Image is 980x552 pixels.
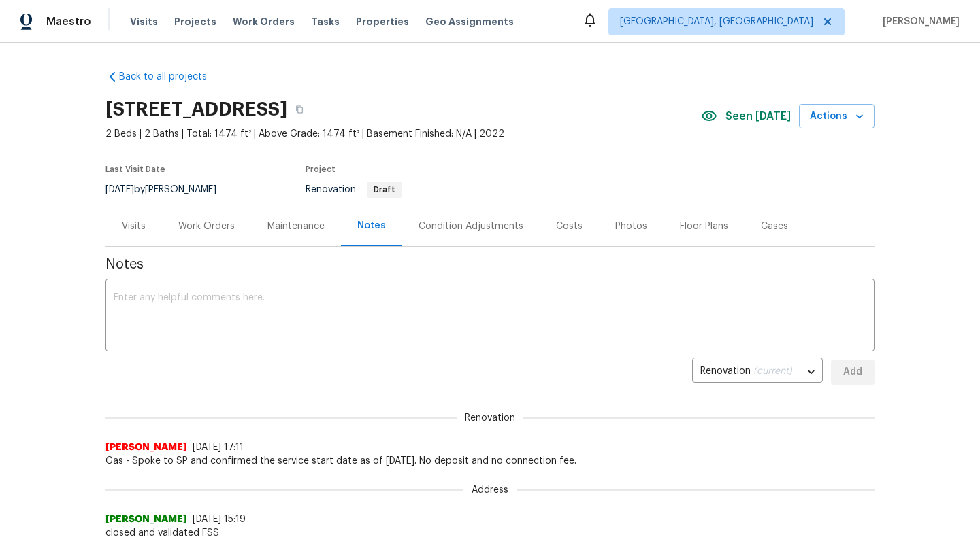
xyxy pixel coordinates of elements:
span: Draft [368,186,401,194]
span: Last Visit Date [105,165,165,173]
div: Condition Adjustments [419,220,523,233]
div: Photos [615,220,647,233]
span: Gas - Spoke to SP and confirmed the service start date as of [DATE]. No deposit and no connection... [105,454,875,468]
span: [PERSON_NAME] [877,15,960,29]
span: [PERSON_NAME] [105,441,187,454]
div: Costs [556,220,583,233]
div: Floor Plans [680,220,728,233]
h2: [STREET_ADDRESS] [105,103,287,116]
span: [DATE] [105,185,134,194]
a: Back to all projects [105,70,236,84]
span: Renovation [457,411,523,425]
div: by [PERSON_NAME] [105,182,233,198]
span: Tasks [311,17,340,27]
span: (current) [753,366,792,376]
span: Projects [174,15,216,29]
span: closed and validated FSS [105,526,875,540]
span: Actions [810,108,864,125]
span: Project [306,165,336,173]
span: Visits [130,15,158,29]
span: [GEOGRAPHIC_DATA], [GEOGRAPHIC_DATA] [620,15,813,29]
span: 2 Beds | 2 Baths | Total: 1474 ft² | Above Grade: 1474 ft² | Basement Finished: N/A | 2022 [105,127,701,141]
button: Actions [799,104,875,129]
span: [DATE] 15:19 [193,515,246,524]
div: Renovation (current) [692,356,823,389]
div: Work Orders [178,220,235,233]
div: Notes [357,219,386,232]
span: Geo Assignments [425,15,514,29]
div: Cases [761,220,788,233]
span: Seen [DATE] [725,109,791,123]
span: [PERSON_NAME] [105,513,187,526]
span: Properties [356,15,409,29]
span: [DATE] 17:11 [193,443,244,452]
span: Address [463,483,517,497]
button: Copy Address [287,97,312,122]
span: Renovation [306,185,402,194]
div: Visits [122,220,146,233]
div: Maintenance [267,220,325,233]
span: Notes [105,258,875,271]
span: Maestro [46,15,91,29]
span: Work Orders [233,15,295,29]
